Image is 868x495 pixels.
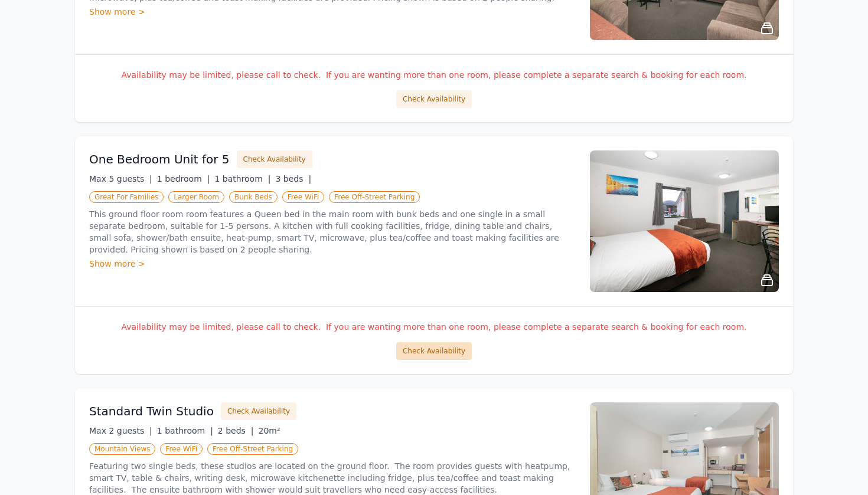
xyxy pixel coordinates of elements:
button: Check Availability [237,150,312,168]
span: Free WiFi [282,191,325,203]
span: Max 2 guests | [89,426,152,435]
p: Availability may be limited, please call to check. If you are wanting more than one room, please ... [89,69,779,81]
span: Great For Families [89,191,164,203]
span: 1 bathroom | [157,426,213,435]
span: 20m² [259,426,280,435]
span: Mountain Views [89,443,155,455]
span: 1 bedroom | [157,174,210,183]
span: Free Off-Street Parking [329,191,420,203]
p: Availability may be limited, please call to check. If you are wanting more than one room, please ... [89,321,779,333]
div: Show more > [89,6,576,18]
p: This ground floor room room features a Queen bed in the main room with bunk beds and one single i... [89,208,576,255]
h3: Standard Twin Studio [89,403,214,419]
span: Max 5 guests | [89,174,152,183]
span: 3 beds | [275,174,311,183]
span: Larger Room [168,191,224,203]
span: Free WiFi [160,443,203,455]
span: Free Off-Street Parking [207,443,298,455]
span: 2 beds | [218,426,254,435]
span: Bunk Beds [229,191,278,203]
button: Check Availability [396,90,472,108]
span: 1 bathroom | [214,174,270,183]
div: Show more > [89,258,576,270]
button: Check Availability [396,342,472,360]
button: Check Availability [221,402,296,420]
h3: One Bedroom Unit for 5 [89,151,230,168]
